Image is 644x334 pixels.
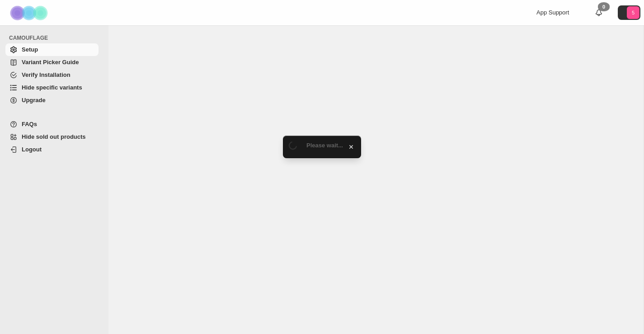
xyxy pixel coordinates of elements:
a: Hide sold out products [5,131,99,143]
a: FAQs [5,118,99,131]
span: Hide specific variants [22,84,82,91]
span: Upgrade [22,97,46,103]
a: Upgrade [5,94,99,107]
span: Variant Picker Guide [22,59,79,66]
span: Avatar with initials 5 [627,6,639,19]
span: Hide sold out products [22,133,86,140]
div: 0 [598,2,610,11]
a: Verify Installation [5,69,99,81]
a: Logout [5,143,99,156]
a: Setup [5,43,99,56]
a: 0 [594,8,603,17]
span: Please wait... [306,142,343,149]
span: Setup [22,46,38,53]
span: Logout [22,146,42,153]
text: 5 [632,10,635,15]
a: Hide specific variants [5,81,99,94]
span: CAMOUFLAGE [9,34,102,42]
span: Verify Installation [22,71,71,78]
span: App Support [536,9,569,16]
a: Variant Picker Guide [5,56,99,69]
span: FAQs [22,121,37,127]
img: Camouflage [7,0,52,25]
button: Avatar with initials 5 [618,5,640,20]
